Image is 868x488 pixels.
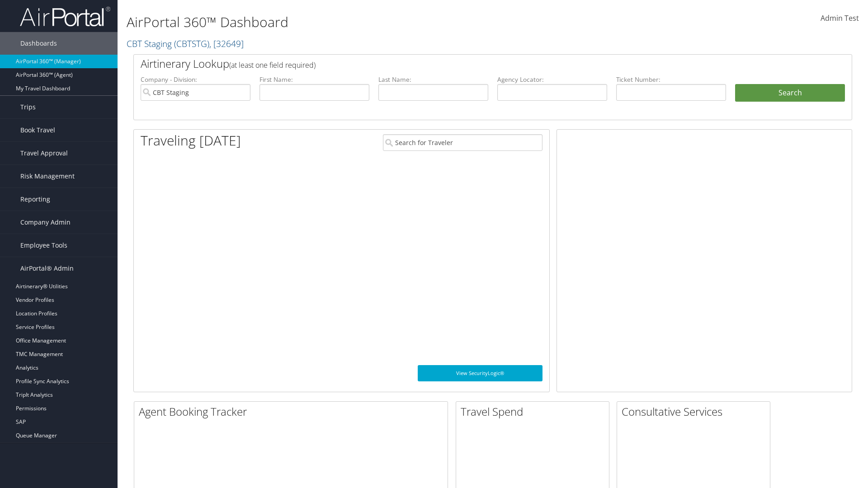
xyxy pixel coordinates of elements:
label: Company - Division: [141,75,250,84]
span: Dashboards [20,32,57,55]
h2: Agent Booking Tracker [139,404,448,419]
span: Book Travel [20,119,55,141]
h2: Airtinerary Lookup [141,56,785,71]
span: AirPortal® Admin [20,257,74,280]
h1: AirPortal 360™ Dashboard [127,13,615,32]
img: airportal-logo.png [20,6,110,27]
a: Admin Test [821,5,859,33]
span: Employee Tools [20,234,67,257]
span: Reporting [20,188,50,211]
button: Search [735,84,845,102]
span: , [ 32649 ] [209,38,244,50]
span: Travel Approval [20,142,68,164]
label: Agency Locator: [497,75,607,84]
a: View SecurityLogic® [418,365,542,381]
span: (at least one field required) [229,60,316,70]
span: Risk Management [20,165,75,188]
label: Last Name: [378,75,488,84]
h2: Consultative Services [622,404,770,419]
h2: Travel Spend [461,404,609,419]
input: Search for Traveler [383,134,542,151]
span: Trips [20,96,36,118]
span: ( CBTSTG ) [174,38,209,50]
span: Company Admin [20,211,71,234]
label: Ticket Number: [616,75,726,84]
a: CBT Staging [127,38,244,50]
h1: Traveling [DATE] [141,131,241,150]
span: Admin Test [821,13,859,23]
label: First Name: [259,75,369,84]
